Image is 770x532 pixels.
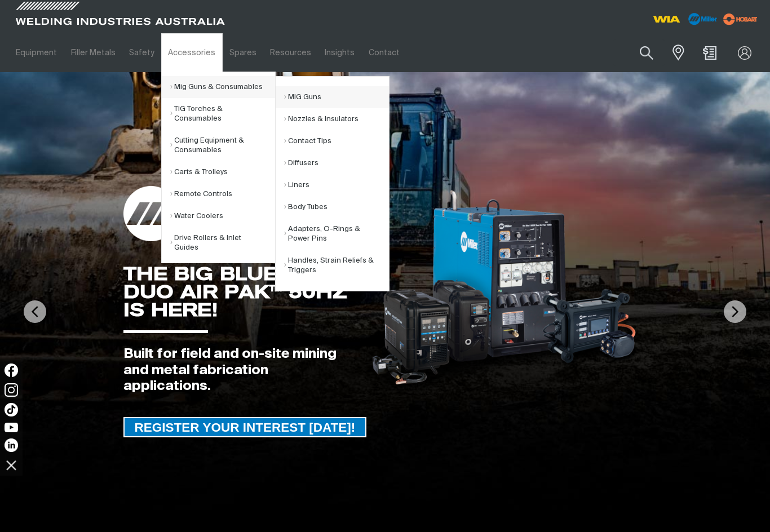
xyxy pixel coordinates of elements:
[170,98,275,130] a: TIG Torches & Consumables
[170,76,275,98] a: Mig Guns & Consumables
[123,265,354,319] div: THE BIG BLUE 600X DUO AIR PAK™ 50HZ IS HERE!
[170,183,275,205] a: Remote Controls
[170,161,275,183] a: Carts & Trolleys
[5,363,18,377] img: Facebook
[5,383,18,397] img: Instagram
[284,250,389,281] a: Handles, Strain Reliefs & Triggers
[275,76,390,291] ul: Mig Guns & Consumables Submenu
[2,455,21,475] img: hide socials
[284,174,389,196] a: Liners
[122,33,161,72] a: Safety
[613,39,665,66] input: Product name or item number...
[161,33,222,72] a: Accessories
[284,108,389,130] a: Nozzles & Insulators
[5,423,18,432] img: YouTube
[125,417,366,437] span: REGISTER YOUR INTEREST [DATE]!
[5,438,18,452] img: LinkedIn
[284,196,389,218] a: Body Tubes
[318,33,361,72] a: Insights
[161,72,276,263] ul: Accessories Submenu
[9,33,573,72] nav: Main
[284,152,389,174] a: Diffusers
[24,300,46,323] img: PrevArrow
[284,218,389,250] a: Adapters, O-Rings & Power Pins
[9,33,64,72] a: Equipment
[64,33,122,72] a: Filler Metals
[720,11,761,28] img: miller
[284,130,389,152] a: Contact Tips
[170,130,275,161] a: Cutting Equipment & Consumables
[284,86,389,108] a: MIG Guns
[5,403,18,416] img: TikTok
[170,205,275,227] a: Water Coolers
[627,39,666,66] button: Search products
[123,346,354,394] div: Built for field and on-site mining and metal fabrication applications.
[123,417,367,437] a: REGISTER YOUR INTEREST TODAY!
[362,33,406,72] a: Contact
[263,33,318,72] a: Resources
[701,46,719,60] a: Shopping cart (0 product(s))
[724,300,746,323] img: NextArrow
[223,33,263,72] a: Spares
[170,227,275,259] a: Drive Rollers & Inlet Guides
